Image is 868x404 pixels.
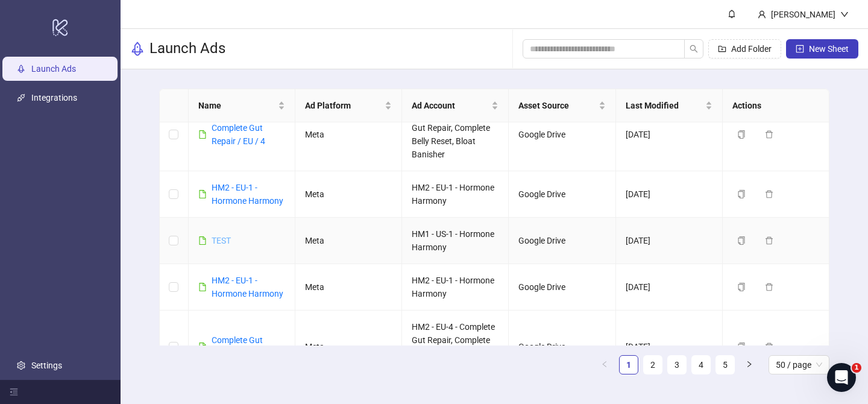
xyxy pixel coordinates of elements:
[796,45,804,53] span: plus-square
[715,355,735,374] li: 5
[786,39,858,58] button: New Sheet
[212,276,283,298] a: HM2 - EU-1 - Hormone Harmony
[198,99,275,112] span: Name
[737,190,746,198] span: copy
[189,89,295,122] th: Name
[758,10,766,19] span: user
[728,10,736,18] span: bell
[616,264,723,311] td: [DATE]
[402,98,509,171] td: HM2 - EU-4 - Complete Gut Repair, Complete Belly Reset, Bloat Banisher
[718,45,726,53] span: folder-add
[616,98,723,171] td: [DATE]
[212,335,265,358] a: Complete Gut Repair / EU / 4
[295,218,402,264] td: Meta
[765,130,773,139] span: delete
[740,355,759,374] button: right
[616,218,723,264] td: [DATE]
[643,355,662,374] li: 2
[667,355,687,374] li: 3
[765,283,773,291] span: delete
[708,39,781,58] button: Add Folder
[766,8,840,21] div: [PERSON_NAME]
[601,361,608,368] span: left
[852,363,861,373] span: 1
[10,388,18,396] span: menu-fold
[644,356,662,374] a: 2
[746,361,753,368] span: right
[295,264,402,311] td: Meta
[412,99,489,112] span: Ad Account
[198,283,207,291] span: file
[765,190,773,198] span: delete
[295,89,402,122] th: Ad Platform
[509,171,615,218] td: Google Drive
[740,355,759,374] li: Next Page
[691,355,711,374] li: 4
[295,98,402,171] td: Meta
[737,130,746,139] span: copy
[620,356,638,374] a: 1
[619,355,638,374] li: 1
[737,283,746,291] span: copy
[212,123,265,146] a: Complete Gut Repair / EU / 4
[595,355,614,374] li: Previous Page
[509,218,615,264] td: Google Drive
[840,10,849,19] span: down
[198,342,207,351] span: file
[31,64,76,74] a: Launch Ads
[295,171,402,218] td: Meta
[402,89,509,122] th: Ad Account
[765,236,773,245] span: delete
[509,98,615,171] td: Google Drive
[509,89,615,122] th: Asset Source
[765,342,773,351] span: delete
[198,130,207,139] span: file
[509,264,615,311] td: Google Drive
[692,356,710,374] a: 4
[737,236,746,245] span: copy
[690,45,698,53] span: search
[731,44,772,54] span: Add Folder
[198,190,207,198] span: file
[402,264,509,311] td: HM2 - EU-1 - Hormone Harmony
[616,89,723,122] th: Last Modified
[723,89,829,122] th: Actions
[31,361,62,370] a: Settings
[716,356,734,374] a: 5
[212,183,283,206] a: HM2 - EU-1 - Hormone Harmony
[737,342,746,351] span: copy
[305,99,382,112] span: Ad Platform
[626,99,703,112] span: Last Modified
[402,311,509,383] td: HM2 - EU-4 - Complete Gut Repair, Complete Belly Reset, Bloat Banisher
[595,355,614,374] button: left
[809,44,849,54] span: New Sheet
[668,356,686,374] a: 3
[616,171,723,218] td: [DATE]
[509,311,615,383] td: Google Drive
[402,218,509,264] td: HM1 - US-1 - Hormone Harmony
[149,39,225,58] h3: Launch Ads
[130,42,145,56] span: rocket
[827,363,856,392] iframe: Intercom live chat
[769,355,829,374] div: Page Size
[212,236,231,245] a: TEST
[295,311,402,383] td: Meta
[31,93,77,103] a: Integrations
[616,311,723,383] td: [DATE]
[776,356,822,374] span: 50 / page
[198,236,207,245] span: file
[402,171,509,218] td: HM2 - EU-1 - Hormone Harmony
[518,99,596,112] span: Asset Source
